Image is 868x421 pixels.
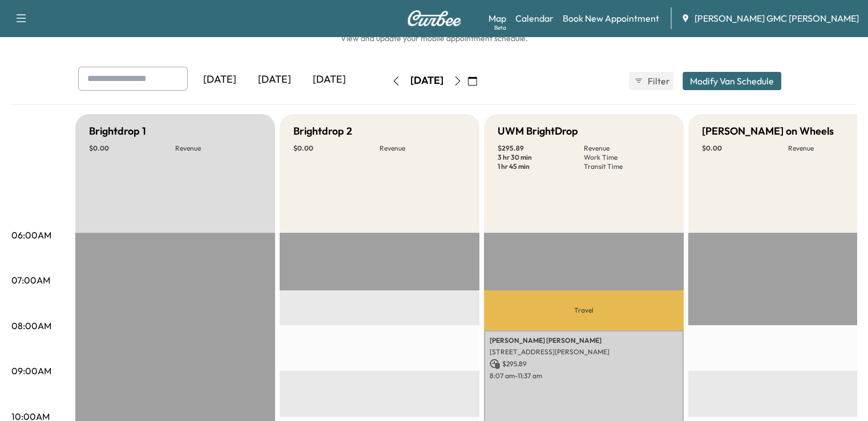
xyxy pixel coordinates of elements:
p: 08:00AM [11,319,51,333]
h5: Brightdrop 2 [293,123,352,139]
button: Modify Van Schedule [683,72,781,90]
p: Travel [484,290,684,330]
p: 06:00AM [11,228,51,242]
span: [PERSON_NAME] GMC [PERSON_NAME] [695,11,859,25]
span: Filter [648,74,668,88]
p: Transit Time [584,162,670,171]
a: MapBeta [488,11,506,25]
p: 09:00AM [11,364,51,378]
p: Work Time [584,153,670,162]
p: 07:00AM [11,273,50,287]
p: $ 0.00 [293,144,380,153]
p: 1 hr 45 min [498,162,584,171]
p: $ 0.00 [89,144,175,153]
div: Beta [494,23,506,32]
p: [STREET_ADDRESS][PERSON_NAME] [490,347,678,357]
h6: View and update your mobile appointment schedule. [11,33,857,44]
div: [DATE] [192,67,247,93]
h5: [PERSON_NAME] on Wheels [702,123,834,139]
h5: Brightdrop 1 [89,123,146,139]
p: 8:07 am - 11:37 am [490,371,678,380]
p: Revenue [175,144,261,153]
h5: UWM BrightDrop [498,123,578,139]
p: Revenue [380,144,466,153]
p: [PERSON_NAME] [PERSON_NAME] [490,336,678,345]
a: Calendar [515,11,554,25]
p: $ 295.89 [490,359,678,369]
div: [DATE] [302,67,357,93]
p: 3 hr 30 min [498,153,584,162]
p: $ 0.00 [702,144,788,153]
div: [DATE] [410,74,443,88]
button: Filter [629,72,673,90]
a: Book New Appointment [563,11,659,25]
div: [DATE] [247,67,302,93]
p: Revenue [584,144,670,153]
p: $ 295.89 [498,144,584,153]
img: Curbee Logo [407,10,462,26]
